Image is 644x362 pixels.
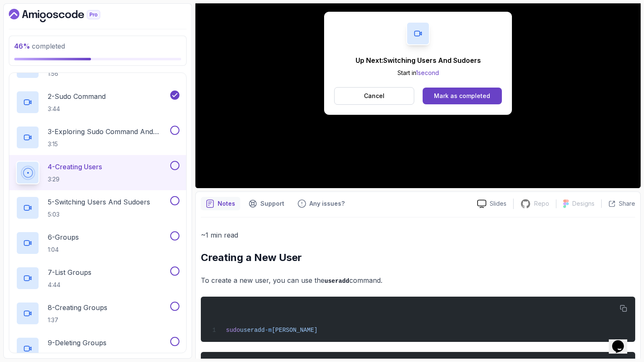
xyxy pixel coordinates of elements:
[48,197,150,207] p: 5 - Switching Users And Sudoers
[470,199,513,208] a: Slides
[609,328,636,354] iframe: chat widget
[601,199,635,208] button: Share
[201,229,635,241] p: ~1 min read
[364,92,384,100] p: Cancel
[265,327,272,334] span: -m
[244,197,289,210] button: Support button
[48,246,79,254] p: 1:04
[48,210,150,219] p: 5:03
[48,162,102,172] p: 4 - Creating Users
[490,199,506,208] p: Slides
[16,126,179,149] button: 3-Exploring Sudo Command And Sudo List3:15
[325,278,349,284] code: useradd
[572,199,595,208] p: Designs
[16,231,179,255] button: 6-Groups1:04
[423,88,502,104] button: Mark as completed
[48,127,169,137] p: 3 - Exploring Sudo Command And Sudo List
[48,105,106,113] p: 3:44
[356,55,481,65] p: Up Next: Switching Users And Sudoers
[226,327,240,334] span: sudo
[201,197,240,210] button: notes button
[16,266,179,290] button: 7-List Groups4:44
[16,161,179,184] button: 4-Creating Users3:29
[16,196,179,220] button: 5-Switching Users And Sudoers5:03
[309,199,345,208] p: Any issues?
[201,274,635,287] p: To create a new user, you can use the command.
[9,9,119,22] a: Dashboard
[48,140,169,148] p: 3:15
[16,90,179,114] button: 2-Sudo Command3:44
[334,87,414,105] button: Cancel
[48,91,106,101] p: 2 - Sudo Command
[14,42,65,50] span: completed
[48,175,102,184] p: 3:29
[416,69,439,76] span: 1 second
[218,199,235,208] p: Notes
[48,267,91,277] p: 7 - List Groups
[434,92,490,100] div: Mark as completed
[201,251,635,264] h2: Creating a New User
[16,302,179,325] button: 8-Creating Groups1:37
[272,327,317,334] span: [PERSON_NAME]
[48,338,106,348] p: 9 - Deleting Groups
[48,232,79,242] p: 6 - Groups
[356,69,481,77] p: Start in
[48,70,69,78] p: 1:56
[48,303,107,313] p: 8 - Creating Groups
[260,199,284,208] p: Support
[48,281,91,289] p: 4:44
[48,351,106,359] p: 0:35
[534,199,549,208] p: Repo
[14,42,30,50] span: 46 %
[16,337,179,360] button: 9-Deleting Groups0:35
[293,197,350,210] button: Feedback button
[619,199,635,208] p: Share
[48,316,107,324] p: 1:37
[240,327,265,334] span: useradd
